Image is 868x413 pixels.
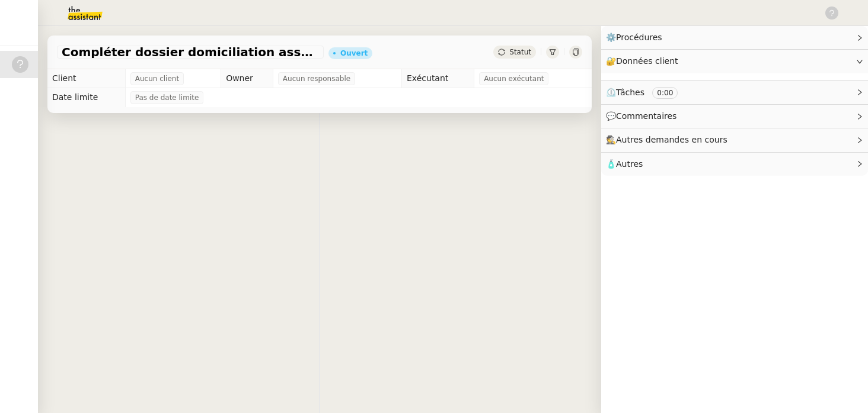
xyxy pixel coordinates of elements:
[606,111,682,121] span: 💬
[616,135,727,144] span: Autres demandes en cours
[601,153,868,176] div: 🧴Autres
[606,159,643,169] span: 🧴
[616,88,644,97] span: Tâches
[606,31,668,44] span: ⚙️
[601,128,868,151] div: 🕵️Autres demandes en cours
[616,111,676,121] span: Commentaires
[340,50,368,57] div: Ouvert
[221,69,273,88] td: Owner
[135,73,179,85] span: Aucun client
[601,81,868,104] div: ⏲️Tâches 0:00
[652,87,678,99] nz-tag: 0:00
[402,69,474,88] td: Exécutant
[601,50,868,73] div: 🔐Données client
[601,26,868,49] div: ⚙️Procédures
[616,33,662,42] span: Procédures
[616,159,643,169] span: Autres
[135,92,199,104] span: Pas de date limite
[606,88,688,97] span: ⏲️
[509,48,531,56] span: Statut
[47,88,125,107] td: Date limite
[606,135,733,144] span: 🕵️
[616,56,678,66] span: Données client
[62,46,319,58] span: Compléter dossier domiciliation asso sur Se Domicilier
[283,73,350,85] span: Aucun responsable
[484,73,544,85] span: Aucun exécutant
[47,69,125,88] td: Client
[606,54,683,68] span: 🔐
[601,105,868,128] div: 💬Commentaires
